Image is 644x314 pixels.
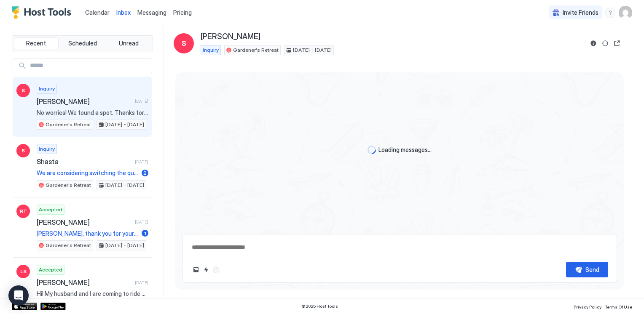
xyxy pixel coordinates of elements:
[116,8,131,17] a: Inbox
[144,230,146,237] span: 1
[574,304,601,309] span: Privacy Policy
[46,242,91,249] span: Gardener's Retreat
[135,280,148,285] span: [DATE]
[12,35,153,51] div: tab-group
[14,37,59,49] button: Recent
[37,278,131,287] span: [PERSON_NAME]
[201,265,211,275] button: Quick reply
[378,146,432,154] span: Loading messages...
[116,9,131,16] span: Inbox
[60,37,105,49] button: Scheduled
[26,40,46,47] span: Recent
[37,230,138,237] span: [PERSON_NAME], thank you for your input regarding the French doors and shower door. We’ll check i...
[85,8,110,17] a: Calendar
[40,303,66,310] a: Google Play Store
[37,169,138,177] span: We are considering switching the queen for a king this winter. Next time you venture out to Walla...
[39,145,55,153] span: Inquiry
[39,85,55,93] span: Inquiry
[135,98,148,104] span: [DATE]
[293,46,332,54] span: [DATE] - [DATE]
[106,37,151,49] button: Unread
[37,290,148,298] span: Hi! My husband and I are coming to ride bikes and go to a party at [GEOGRAPHIC_DATA] [DATE]. We a...
[605,304,632,309] span: Terms Of Use
[21,147,25,154] span: S
[46,121,91,128] span: Gardener's Retreat
[612,38,622,48] button: Open reservation
[68,40,97,47] span: Scheduled
[585,265,599,274] div: Send
[105,121,144,128] span: [DATE] - [DATE]
[301,303,338,309] span: © 2025 Host Tools
[37,218,131,226] span: [PERSON_NAME]
[600,38,610,48] button: Sync reservation
[137,9,166,16] span: Messaging
[605,302,632,311] a: Terms Of Use
[12,6,75,19] a: Host Tools Logo
[12,303,37,310] a: App Store
[105,181,144,189] span: [DATE] - [DATE]
[566,262,608,277] button: Send
[605,8,615,18] div: menu
[182,38,186,48] span: S
[21,87,25,94] span: S
[619,6,632,19] div: User profile
[39,266,62,274] span: Accepted
[135,159,148,165] span: [DATE]
[37,109,148,117] span: No worries! We found a spot. Thanks for the quick reply!
[588,38,598,48] button: Reservation information
[191,265,201,275] button: Upload image
[173,9,192,16] span: Pricing
[563,9,598,16] span: Invite Friends
[39,206,62,213] span: Accepted
[37,97,131,106] span: [PERSON_NAME]
[135,219,148,225] span: [DATE]
[20,208,27,215] span: RT
[37,157,131,166] span: Shasta
[201,32,260,42] span: [PERSON_NAME]
[368,146,376,154] div: loading
[137,8,166,17] a: Messaging
[203,46,219,54] span: Inquiry
[85,9,110,16] span: Calendar
[143,170,147,176] span: 2
[8,285,29,306] div: Open Intercom Messenger
[233,46,279,54] span: Gardener's Retreat
[119,40,139,47] span: Unread
[105,242,144,249] span: [DATE] - [DATE]
[574,302,601,311] a: Privacy Policy
[46,181,91,189] span: Gardener's Retreat
[20,268,27,275] span: LS
[27,59,152,73] input: Input Field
